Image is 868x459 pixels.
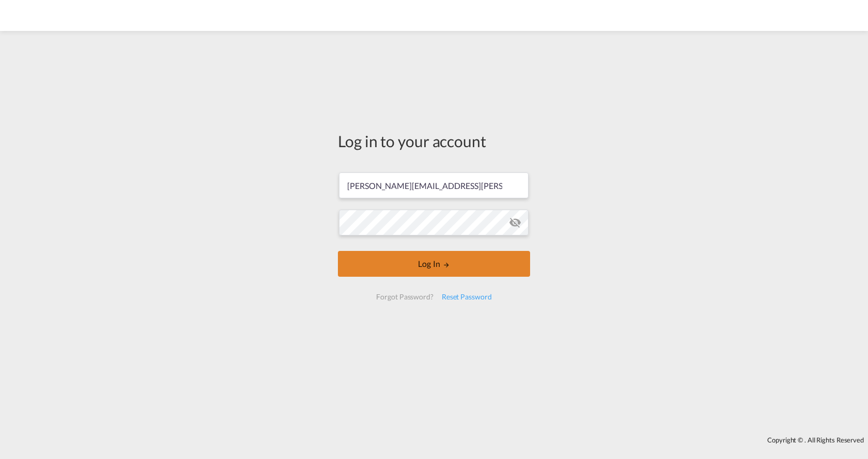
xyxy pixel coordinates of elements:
[338,251,530,277] button: LOGIN
[438,288,496,306] div: Reset Password
[372,288,437,306] div: Forgot Password?
[338,130,530,152] div: Log in to your account
[339,172,529,198] input: Enter email/phone number
[509,216,521,229] md-icon: icon-eye-off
